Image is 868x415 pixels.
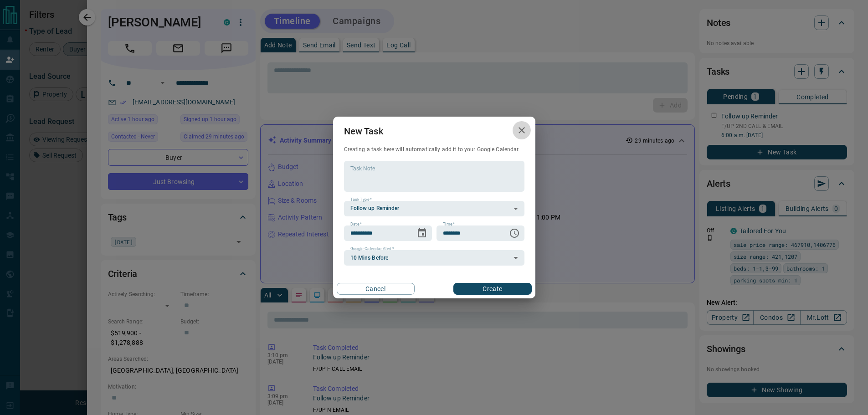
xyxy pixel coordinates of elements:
[337,283,415,295] button: Cancel
[350,221,362,227] label: Date
[350,246,394,252] label: Google Calendar Alert
[344,201,524,216] div: Follow up Reminder
[344,146,524,154] p: Creating a task here will automatically add it to your Google Calendar.
[453,283,531,295] button: Create
[350,197,372,203] label: Task Type
[413,224,431,242] button: Choose date, selected date is Aug 19, 2025
[333,117,394,146] h2: New Task
[443,221,455,227] label: Time
[505,224,524,242] button: Choose time, selected time is 6:00 AM
[344,250,524,266] div: 10 Mins Before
